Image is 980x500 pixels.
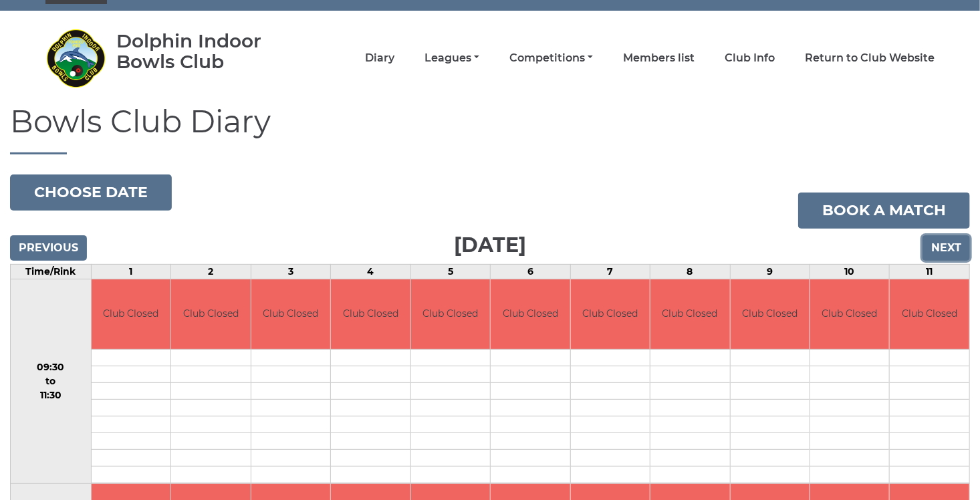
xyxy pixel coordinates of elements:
td: Club Closed [92,279,170,350]
td: 7 [570,264,650,279]
td: 5 [410,264,490,279]
td: 3 [251,264,330,279]
input: Next [923,235,970,261]
td: Club Closed [251,279,330,350]
td: 9 [730,264,810,279]
button: Choose date [10,174,172,211]
td: Club Closed [731,279,810,350]
td: Club Closed [890,279,969,350]
a: Diary [365,51,394,66]
td: Club Closed [571,279,650,350]
td: Club Closed [650,279,729,350]
a: Club Info [725,51,775,66]
a: Return to Club Website [805,51,935,66]
td: 8 [650,264,730,279]
a: Leagues [424,51,479,66]
td: Club Closed [411,279,490,350]
td: Club Closed [171,279,250,350]
td: 1 [91,264,170,279]
h1: Bowls Club Diary [10,105,970,154]
img: Dolphin Indoor Bowls Club [45,28,106,88]
td: Time/Rink [11,264,92,279]
td: 09:30 to 11:30 [11,279,92,484]
a: Competitions [509,51,593,66]
td: 6 [491,264,570,279]
input: Previous [10,235,87,261]
td: 4 [331,264,410,279]
td: 10 [810,264,890,279]
div: Dolphin Indoor Bowls Club [116,31,300,72]
a: Book a match [798,193,970,229]
a: Members list [623,51,695,66]
td: 11 [890,264,970,279]
td: 2 [171,264,251,279]
td: Club Closed [331,279,410,350]
td: Club Closed [810,279,889,350]
td: Club Closed [491,279,570,350]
